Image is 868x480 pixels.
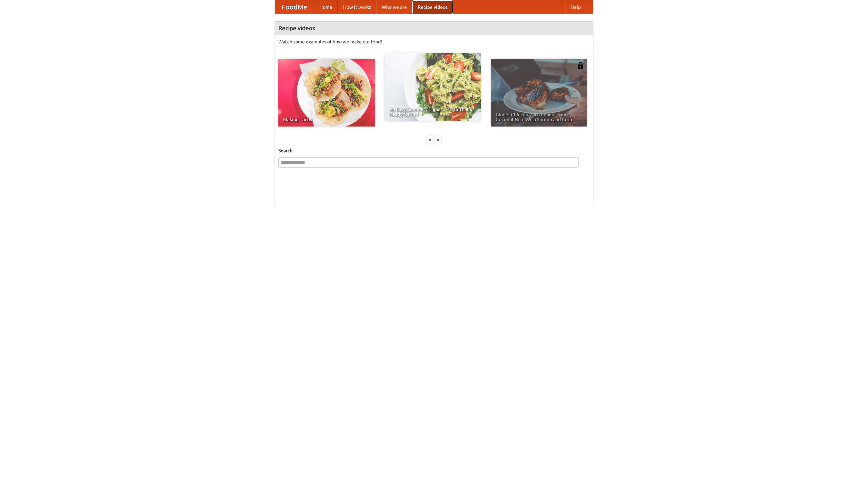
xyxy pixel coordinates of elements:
div: » [435,135,441,144]
a: An Easy, Summery Tomato Pasta That's Ready for Fall [384,53,481,121]
a: Help [565,0,586,14]
p: Watch some examples of how we make our food! [278,38,590,45]
a: Who we are [376,0,412,14]
img: 483408.png [577,62,584,69]
h5: Search [278,147,590,154]
span: An Easy, Summery Tomato Pasta That's Ready for Fall [389,107,476,116]
a: Home [314,0,338,14]
h4: Recipe videos [275,21,593,35]
a: Making Tacos [278,59,375,127]
a: Recipe videos [412,0,453,14]
a: How it works [338,0,376,14]
a: FoodMe [275,0,314,14]
div: « [427,135,433,144]
span: Making Tacos [283,117,370,122]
